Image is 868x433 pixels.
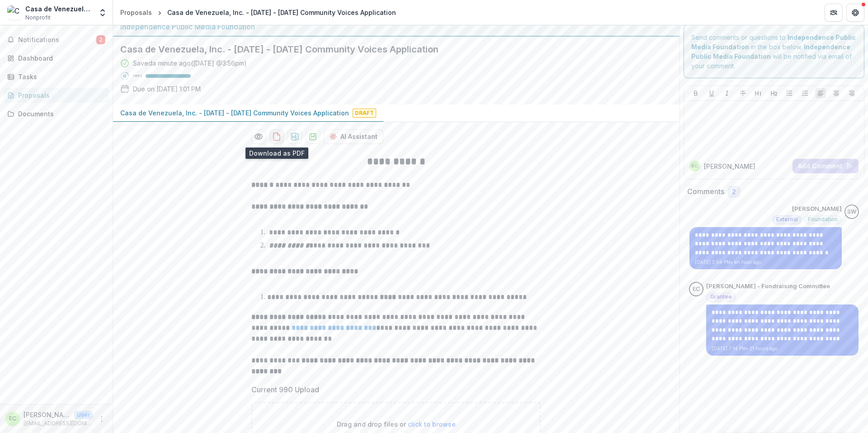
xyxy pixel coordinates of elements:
span: click to browse [408,420,456,428]
div: Emilio Buitrago - Fundraising Committee [9,416,16,422]
button: AI Assistant [324,129,383,144]
p: [EMAIL_ADDRESS][DOMAIN_NAME] [24,419,93,428]
button: Preview 2706fa73-9b43-47a9-a31d-b352bc0b8747-0.pdf [251,129,266,144]
button: Open entity switcher [96,4,109,22]
button: Strike [737,88,748,99]
button: Heading 2 [769,88,779,99]
div: Proposals [120,8,152,17]
div: Documents [18,109,102,119]
span: Draft [353,109,376,118]
div: Casa de Venezuela, Inc. - [DATE] - [DATE] Community Voices Application [167,8,396,17]
h2: Casa de Venezuela, Inc. - [DATE] - [DATE] Community Voices Application [120,44,658,55]
span: 2 [732,188,736,196]
span: Foundation [808,216,838,223]
a: Proposals [117,6,156,19]
p: [PERSON_NAME] - Fundraising Committee [24,410,71,419]
span: Notifications [18,36,96,44]
div: Send comments or questions to in the box below. will be notified via email of your comment. [684,25,865,78]
p: [PERSON_NAME] - Fundraising Committee [706,282,830,291]
button: Add Comment [793,159,859,173]
p: [DATE] 7:14 PM • 21 hours ago [712,345,853,352]
button: Partners [825,4,843,22]
p: [DATE] 3:04 PM • an hour ago [695,259,836,266]
button: Underline [706,88,717,99]
div: Dashboard [18,53,102,63]
p: Drag and drop files or [337,419,456,429]
button: Bold [690,88,701,99]
div: Tasks [18,72,102,81]
p: Due on [DATE] 1:01 PM [133,84,201,94]
p: [PERSON_NAME] [792,205,842,214]
button: Align Center [831,88,842,99]
button: Heading 1 [753,88,764,99]
span: External [776,216,798,223]
button: download-proposal [306,129,320,144]
span: Grantee [710,294,732,300]
button: download-proposal [288,129,302,144]
div: Independence Public Media Foundation [120,21,672,32]
p: [PERSON_NAME] [704,162,755,171]
div: Emilio Buitrago - Fundraising Committee [693,286,700,292]
a: Dashboard [4,51,109,66]
div: Emilio Buitrago - Fundraising Committee [692,164,698,168]
button: Notifications2 [4,33,109,47]
a: Proposals [4,88,109,103]
button: More [96,414,107,424]
div: Saved a minute ago ( [DATE] @ 3:56pm ) [133,58,247,68]
a: Documents [4,106,109,121]
button: Align Left [815,88,826,99]
button: Italicize [722,88,732,99]
button: Get Help [846,4,864,22]
button: Bullet List [784,88,795,99]
p: 100 % [133,73,142,79]
a: Tasks [4,69,109,84]
img: Casa de Venezuela, Inc. [7,5,22,20]
button: Align Right [846,88,857,99]
span: 2 [96,35,105,44]
h2: Comments [687,187,724,196]
p: User [74,411,93,419]
button: download-proposal [269,129,284,144]
div: Sherella Williams [847,209,857,215]
nav: breadcrumb [117,6,400,19]
div: Casa de Venezuela, Inc. [25,4,93,14]
button: Ordered List [800,88,811,99]
p: Current 990 Upload [251,384,319,395]
p: Casa de Venezuela, Inc. - [DATE] - [DATE] Community Voices Application [120,108,349,118]
span: Nonprofit [25,14,51,22]
div: Proposals [18,90,102,100]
